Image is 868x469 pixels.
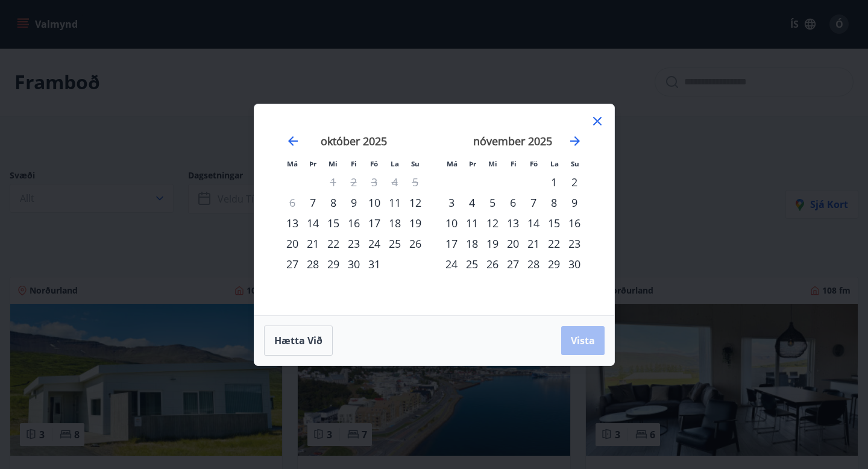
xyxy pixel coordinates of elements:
div: 7 [523,192,544,213]
td: Choose miðvikudagur, 19. nóvember 2025 as your check-in date. It’s available. [482,233,503,254]
td: Not available. laugardagur, 4. október 2025 [385,172,405,192]
strong: október 2025 [321,134,387,148]
div: 12 [482,213,503,233]
td: Choose fimmtudagur, 13. nóvember 2025 as your check-in date. It’s available. [503,213,523,233]
div: 26 [482,254,503,274]
div: 11 [385,192,405,213]
td: Choose laugardagur, 18. október 2025 as your check-in date. It’s available. [385,213,405,233]
td: Not available. miðvikudagur, 1. október 2025 [323,172,344,192]
small: Mi [488,159,497,168]
td: Choose fimmtudagur, 20. nóvember 2025 as your check-in date. It’s available. [503,233,523,254]
td: Choose sunnudagur, 16. nóvember 2025 as your check-in date. It’s available. [564,213,585,233]
td: Choose fimmtudagur, 9. október 2025 as your check-in date. It’s available. [344,192,364,213]
div: Move forward to switch to the next month. [568,134,582,148]
div: 15 [323,213,344,233]
td: Choose fimmtudagur, 16. október 2025 as your check-in date. It’s available. [344,213,364,233]
small: Má [287,159,298,168]
td: Choose laugardagur, 15. nóvember 2025 as your check-in date. It’s available. [544,213,564,233]
td: Choose sunnudagur, 12. október 2025 as your check-in date. It’s available. [405,192,426,213]
div: 10 [441,213,462,233]
div: 29 [323,254,344,274]
div: 4 [462,192,482,213]
td: Choose fimmtudagur, 27. nóvember 2025 as your check-in date. It’s available. [503,254,523,274]
td: Choose mánudagur, 3. nóvember 2025 as your check-in date. It’s available. [441,192,462,213]
div: 17 [441,233,462,254]
small: Fö [370,159,378,168]
div: Calendar [269,119,600,301]
td: Not available. föstudagur, 3. október 2025 [364,172,385,192]
div: 26 [405,233,426,254]
div: 22 [544,233,564,254]
td: Choose laugardagur, 8. nóvember 2025 as your check-in date. It’s available. [544,192,564,213]
td: Choose mánudagur, 27. október 2025 as your check-in date. It’s available. [282,254,303,274]
td: Choose sunnudagur, 9. nóvember 2025 as your check-in date. It’s available. [564,192,585,213]
div: 9 [564,192,585,213]
button: Hætta við [264,326,333,356]
div: 2 [564,172,585,192]
div: 23 [564,233,585,254]
td: Choose miðvikudagur, 22. október 2025 as your check-in date. It’s available. [323,233,344,254]
div: 13 [282,213,303,233]
div: 21 [523,233,544,254]
td: Choose mánudagur, 10. nóvember 2025 as your check-in date. It’s available. [441,213,462,233]
td: Choose þriðjudagur, 28. október 2025 as your check-in date. It’s available. [303,254,323,274]
div: 3 [441,192,462,213]
div: 8 [544,192,564,213]
td: Choose laugardagur, 1. nóvember 2025 as your check-in date. It’s available. [544,172,564,192]
div: 8 [323,192,344,213]
small: Mi [329,159,338,168]
td: Choose þriðjudagur, 25. nóvember 2025 as your check-in date. It’s available. [462,254,482,274]
td: Choose föstudagur, 28. nóvember 2025 as your check-in date. It’s available. [523,254,544,274]
td: Choose föstudagur, 7. nóvember 2025 as your check-in date. It’s available. [523,192,544,213]
div: 27 [282,254,303,274]
td: Choose fimmtudagur, 23. október 2025 as your check-in date. It’s available. [344,233,364,254]
td: Choose laugardagur, 22. nóvember 2025 as your check-in date. It’s available. [544,233,564,254]
div: 7 [303,192,323,213]
td: Choose miðvikudagur, 5. nóvember 2025 as your check-in date. It’s available. [482,192,503,213]
td: Choose sunnudagur, 23. nóvember 2025 as your check-in date. It’s available. [564,233,585,254]
td: Choose miðvikudagur, 12. nóvember 2025 as your check-in date. It’s available. [482,213,503,233]
div: 21 [303,233,323,254]
div: 13 [503,213,523,233]
td: Choose mánudagur, 13. október 2025 as your check-in date. It’s available. [282,213,303,233]
small: Þr [309,159,316,168]
div: 16 [564,213,585,233]
div: Move backward to switch to the previous month. [286,134,300,148]
div: 19 [405,213,426,233]
div: 5 [482,192,503,213]
small: La [391,159,399,168]
td: Choose sunnudagur, 26. október 2025 as your check-in date. It’s available. [405,233,426,254]
small: Fi [511,159,517,168]
div: 30 [564,254,585,274]
td: Choose mánudagur, 17. nóvember 2025 as your check-in date. It’s available. [441,233,462,254]
div: 27 [503,254,523,274]
td: Choose þriðjudagur, 14. október 2025 as your check-in date. It’s available. [303,213,323,233]
td: Choose miðvikudagur, 29. október 2025 as your check-in date. It’s available. [323,254,344,274]
td: Choose föstudagur, 10. október 2025 as your check-in date. It’s available. [364,192,385,213]
small: Má [447,159,458,168]
div: 14 [523,213,544,233]
div: 29 [544,254,564,274]
td: Choose föstudagur, 21. nóvember 2025 as your check-in date. It’s available. [523,233,544,254]
small: Fö [530,159,538,168]
td: Choose föstudagur, 31. október 2025 as your check-in date. It’s available. [364,254,385,274]
div: 1 [544,172,564,192]
td: Choose þriðjudagur, 4. nóvember 2025 as your check-in date. It’s available. [462,192,482,213]
td: Choose miðvikudagur, 8. október 2025 as your check-in date. It’s available. [323,192,344,213]
td: Choose sunnudagur, 2. nóvember 2025 as your check-in date. It’s available. [564,172,585,192]
div: 16 [344,213,364,233]
td: Choose þriðjudagur, 11. nóvember 2025 as your check-in date. It’s available. [462,213,482,233]
div: 24 [364,233,385,254]
td: Choose sunnudagur, 19. október 2025 as your check-in date. It’s available. [405,213,426,233]
div: 30 [344,254,364,274]
td: Choose mánudagur, 24. nóvember 2025 as your check-in date. It’s available. [441,254,462,274]
div: 18 [462,233,482,254]
td: Choose fimmtudagur, 6. nóvember 2025 as your check-in date. It’s available. [503,192,523,213]
td: Choose laugardagur, 25. október 2025 as your check-in date. It’s available. [385,233,405,254]
div: 12 [405,192,426,213]
td: Choose fimmtudagur, 30. október 2025 as your check-in date. It’s available. [344,254,364,274]
div: 14 [303,213,323,233]
div: 31 [364,254,385,274]
td: Choose laugardagur, 11. október 2025 as your check-in date. It’s available. [385,192,405,213]
div: 25 [385,233,405,254]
